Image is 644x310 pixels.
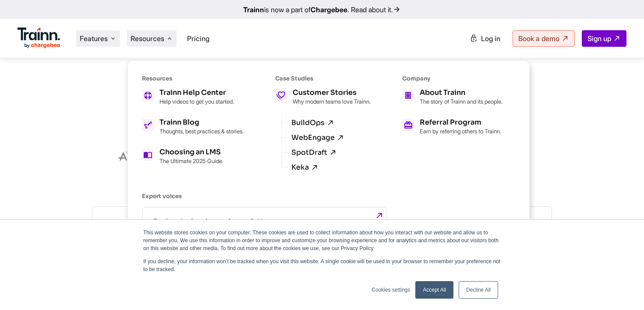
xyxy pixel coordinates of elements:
a: Choosing an LMS The Ultimate 2025 Guide. [142,149,244,164]
a: Keka [291,164,318,171]
b: Trainn [243,5,264,14]
p: Thoughts, best practices & stories. [159,128,244,135]
a: SpotDraft [291,149,337,157]
p: The story of Trainn and its people. [420,98,502,105]
h6: Expert voices [142,192,502,200]
p: The Ultimate 2025 Guide. [159,157,223,164]
a: Accept All [415,281,453,299]
h5: Customer Stories [293,89,371,96]
h6: Case Studies [275,75,371,82]
a: Book a demo [513,30,575,47]
a: Log in [464,31,506,46]
h6: Company [402,75,502,82]
p: This website stores cookies on your computer. These cookies are used to collect information about... [143,229,501,252]
a: WebEngage [291,134,344,142]
a: Trainn Blog Thoughts, best practices & stories. [142,119,244,135]
b: Chargebee [311,5,347,14]
a: Cookies settings [372,286,410,294]
h4: Launch [103,217,234,231]
a: BuildOps [291,119,334,127]
span: Features [80,34,108,43]
p: Earn by referring others to Trainn. [420,128,501,135]
h5: Choosing an LMS [159,149,223,156]
h6: Resources [142,75,244,82]
a: Customer Stories Why modern teams love Trainn. [275,89,371,105]
h5: Trainn Help Center [159,89,234,96]
span: Book a demo [518,34,559,43]
h5: Trainn Blog [159,119,244,126]
span: Resources [131,34,164,43]
h5: Podcast, ebooks, and newsletters [153,218,311,225]
img: Trainn Logo [18,28,60,49]
p: If you decline, your information won’t be tracked when you visit this website. A single cookie wi... [143,258,501,273]
h5: Referral Program [420,119,501,126]
p: Why modern teams love Trainn. [293,98,371,105]
a: Pricing [187,34,209,43]
a: Podcast, ebooks, and newsletters Tune into engaging conversations on Customer Education with indu... [142,207,387,257]
a: Decline All [459,281,498,299]
a: Referral Program Earn by referring others to Trainn. [402,119,502,135]
a: Sign up [582,30,626,47]
h5: About Trainn [420,89,502,96]
img: aveva logo [118,152,157,160]
span: Sign up [587,34,611,43]
a: Trainn Help Center Help videos to get you started. [142,89,244,105]
p: Help videos to get you started. [159,98,234,105]
a: About Trainn The story of Trainn and its people. [402,89,502,105]
span: Log in [481,34,500,43]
